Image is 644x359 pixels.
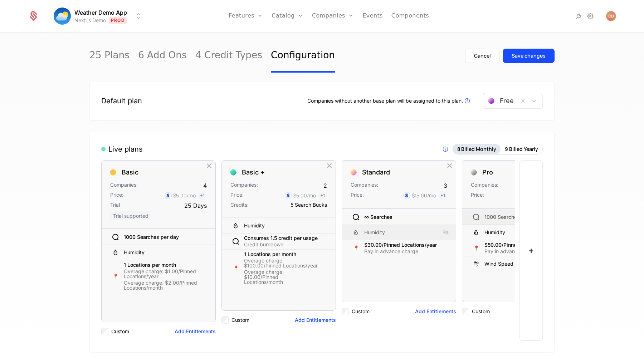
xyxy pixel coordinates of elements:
[124,249,145,256] div: Humidity
[484,260,513,267] div: Wind Speed
[102,230,215,245] div: 1000 Searches per day
[362,169,390,176] div: Standard
[101,160,216,341] div: BasicCompanies:4Price:$5.00/mo+1Trial25 Days Trial supported1000 Searches per dayHumidity📍1 Locat...
[124,280,198,290] div: Overage charge: $2.00/Pinned Locations/month
[342,240,456,256] div: 📍$30.00/Pinned Locations/yearPay in advance charge
[110,181,138,190] div: Companies:
[351,243,361,254] div: 📍
[102,260,215,292] div: 📍1 Locations per monthOverage charge: $1.00/Pinned Locations/yearOverage charge: $2.00/Pinned Loc...
[124,269,198,279] div: Overage charge: $1.00/Pinned Locations/year
[412,192,436,199] div: $15.00 /mo
[512,52,546,59] div: Save changes
[441,244,450,253] div: Hide Entitlement
[195,39,262,73] a: 4 Credit Types
[222,250,336,287] div: 📍1 Locations per monthOverage charge: $100.00/Pinned Locations/yearOverage charge: $10.00/Pinned ...
[503,49,555,63] button: Save changes
[244,258,318,268] div: Overage charge: $100.00/Pinned Locations/year
[222,218,336,233] div: Humidity
[519,160,543,341] button: +
[201,248,210,257] div: Hide Entitlement
[474,52,491,59] div: Cancel
[74,8,127,17] span: Weather Demo App
[352,308,370,315] label: Custom
[230,263,241,274] div: 📍
[364,249,437,254] div: Pay in advance charge
[222,233,336,250] div: Consumes 1.5 credit per usageCredit burndown
[242,169,265,176] div: Basic +
[56,8,143,24] button: Select environment
[342,160,456,341] div: StandardCompanies:3Price:$15.00/mo+1∞ SearchesHumidity📍$30.00/Pinned Locations/yearPay in advance...
[606,11,616,21] button: Open user button
[201,232,210,242] div: Hide Entitlement
[364,242,437,247] div: $30.00/Pinned Locations/year
[110,191,123,200] div: Price:
[109,17,127,24] span: Prod
[441,228,450,237] div: Show Entitlement
[462,210,576,225] div: 1000 Searches per month
[307,97,472,105] div: Companies without another base plan will be assigned to this plan.
[201,272,210,281] div: Hide Entitlement
[175,328,216,335] button: Add Entitlements
[323,181,327,190] div: 2
[124,235,179,240] div: 1000 Searches per day
[462,225,576,240] div: Humidity
[321,237,330,246] div: Hide Entitlement
[415,308,456,315] button: Add Entitlements
[364,229,385,236] div: Humidity
[54,8,71,25] img: Weather Demo App
[110,211,151,220] span: Trial supported
[122,169,138,176] div: Basic
[471,181,498,190] div: Companies:
[501,144,542,154] button: 9 Billed Yearly
[471,191,484,200] div: Price:
[484,229,505,236] div: Humidity
[482,169,493,176] div: Pro
[484,242,557,247] div: $50.00/Pinned Locations/year
[244,242,318,247] div: Credit burndown
[351,191,364,200] div: Price:
[110,201,120,210] div: Trial
[453,144,501,154] button: 8 Billed Monthly
[444,181,447,190] div: 3
[441,212,450,222] div: Hide Entitlement
[342,225,456,240] div: Humidity
[173,192,196,199] div: $5.00 /mo
[230,181,258,190] div: Companies:
[101,96,142,106] div: Default plan
[101,144,143,154] div: Live plans
[291,201,327,208] div: 5 Search Bucks
[351,181,378,190] div: Companies:
[293,192,316,199] div: $5.00 /mo
[184,201,207,210] div: 25 Days
[244,252,318,257] div: 1 Locations per month
[321,221,330,230] div: Hide Entitlement
[203,181,207,190] div: 4
[462,160,576,341] div: ProCompanies:Price:1000 Searches per monthHumidity📍$50.00/Pinned Locations/yearPay in advance cha...
[575,12,583,20] a: Integrations
[138,39,187,73] a: 6 Add Ons
[462,256,576,271] div: Wind Speed
[471,243,482,254] div: 📍
[484,215,545,220] div: 1000 Searches per month
[244,270,318,285] div: Overage charge: $10.00/Pinned Locations/month
[230,201,249,208] div: Credits:
[111,328,129,335] label: Custom
[271,39,335,73] a: Configuration
[74,17,106,24] div: Next.js Demo
[231,316,249,324] label: Custom
[230,191,244,200] div: Price:
[465,49,500,63] button: Cancel
[484,249,557,254] div: Pay in advance charge
[198,191,207,200] span: + 1
[295,316,336,324] button: Add Entitlements
[364,215,392,220] div: ∞ Searches
[342,210,456,225] div: ∞ Searches
[221,160,336,341] div: Basic +Companies:2Price:$5.00/mo+1Credits:5 Search BucksHumidityConsumes 1.5 credit per usageCred...
[89,39,130,73] a: 25 Plans
[110,271,121,282] div: 📍
[438,191,447,200] span: + 1
[462,240,576,256] div: 📍$50.00/Pinned Locations/yearPay in advance charge
[472,308,490,315] label: Custom
[102,245,215,260] div: Humidity
[244,222,265,229] div: Humidity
